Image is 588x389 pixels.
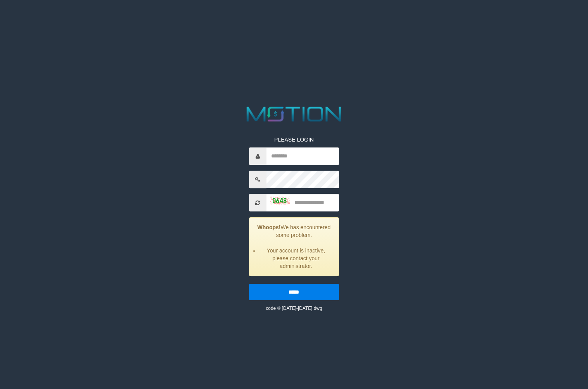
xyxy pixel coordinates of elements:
[270,197,290,204] img: captcha
[249,136,339,143] p: PLEASE LOGIN
[249,217,339,276] div: We has encountered some problem.
[259,247,333,270] li: Your account is inactive, please contact your administrator.
[258,224,281,230] strong: Whoops!
[242,104,345,124] img: MOTION_logo.png
[266,306,322,311] small: code © [DATE]-[DATE] dwg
